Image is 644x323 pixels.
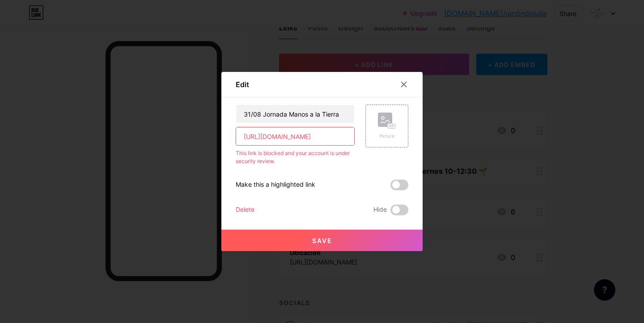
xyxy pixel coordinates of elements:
div: Make this a highlighted link [236,180,315,190]
div: Delete [236,205,254,215]
input: URL [236,127,354,145]
span: Save [312,237,332,244]
div: Edit [236,79,249,90]
input: Title [236,105,354,123]
div: Picture [378,133,396,139]
span: Hide [373,205,387,215]
div: This link is blocked and your account is under security review. [236,149,355,165]
button: Save [221,230,423,251]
